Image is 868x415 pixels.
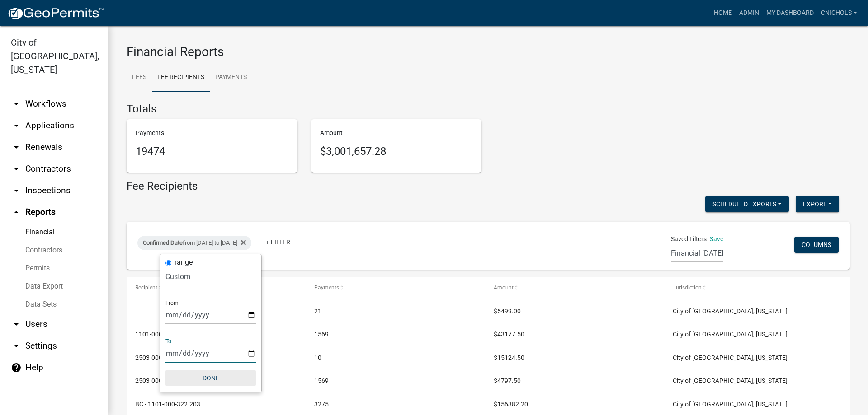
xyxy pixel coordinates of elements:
[135,331,188,338] span: 1101-000-341.214
[314,354,321,361] span: 10
[11,340,22,351] i: arrow_drop_down
[136,145,288,158] h5: 19474
[127,44,850,60] h3: Financial Reports
[11,120,22,131] i: arrow_drop_down
[796,196,839,212] button: Export
[135,401,200,408] span: BC - 1101-000-322.203
[11,163,22,174] i: arrow_drop_down
[11,142,22,153] i: arrow_drop_down
[135,284,157,291] span: Recipient
[127,103,850,116] h4: Totals
[673,377,788,384] span: City of Jeffersonville, Indiana
[314,308,321,315] span: 21
[736,5,763,22] a: Admin
[11,207,22,218] i: arrow_drop_up
[485,277,664,298] datatable-header-cell: Amount
[137,236,251,250] div: from [DATE] to [DATE]
[314,377,329,384] span: 1569
[710,235,723,242] a: Save
[673,284,702,291] span: Jurisdiction
[494,377,521,384] span: $4797.50
[320,128,473,138] p: Amount
[320,145,473,158] h5: $3,001,657.28
[494,354,524,361] span: $15124.50
[671,234,707,244] span: Saved Filters
[11,98,22,109] i: arrow_drop_down
[136,128,288,138] p: Payments
[710,5,736,22] a: Home
[673,354,788,361] span: City of Jeffersonville, Indiana
[127,180,198,193] h4: Fee Recipients
[673,308,788,315] span: City of Jeffersonville, Indiana
[11,362,22,373] i: help
[673,331,788,338] span: City of Jeffersonville, Indiana
[210,63,252,92] a: Payments
[314,401,329,408] span: 3275
[127,63,152,92] a: Fees
[11,319,22,330] i: arrow_drop_down
[259,234,297,250] a: + Filter
[673,401,788,408] span: City of Jeffersonville, Indiana
[306,277,485,298] datatable-header-cell: Payments
[705,196,789,212] button: Scheduled Exports
[494,308,521,315] span: $5499.00
[314,331,329,338] span: 1569
[127,277,306,298] datatable-header-cell: Recipient
[143,239,183,246] span: Confirmed Date
[135,377,188,384] span: 2503-000-341.214
[494,401,528,408] span: $156382.20
[794,237,839,253] button: Columns
[494,284,514,291] span: Amount
[494,331,524,338] span: $43177.50
[175,259,193,266] label: range
[763,5,817,22] a: My Dashboard
[664,277,843,298] datatable-header-cell: Jurisdiction
[11,185,22,196] i: arrow_drop_down
[135,354,188,361] span: 2503-000-329.217
[314,284,339,291] span: Payments
[152,63,210,92] a: Fee Recipients
[165,370,256,386] button: Done
[817,5,861,22] a: cnichols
